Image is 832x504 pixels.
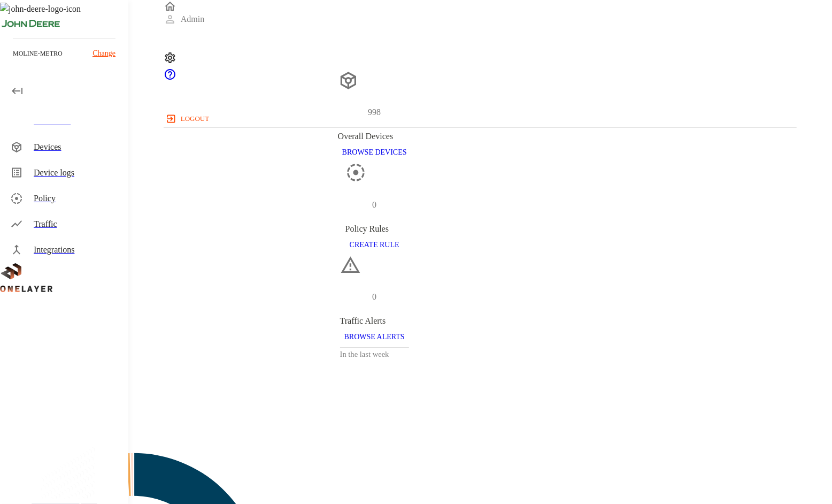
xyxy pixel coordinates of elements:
[164,110,797,127] a: logout
[345,240,404,249] a: CREATE RULE
[372,291,376,303] p: 0
[338,143,411,163] button: BROWSE DEVICES
[345,235,404,255] button: CREATE RULE
[338,130,411,143] div: Overall Devices
[164,110,213,127] button: logout
[340,348,409,362] h3: In the last week
[372,198,376,211] p: 0
[164,73,176,82] span: Support Portal
[164,73,176,82] a: onelayer-support
[340,332,409,341] a: BROWSE ALERTS
[181,13,204,26] p: Admin
[340,327,409,347] button: BROWSE ALERTS
[345,223,404,235] div: Policy Rules
[340,315,409,327] div: Traffic Alerts
[338,147,411,156] a: BROWSE DEVICES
